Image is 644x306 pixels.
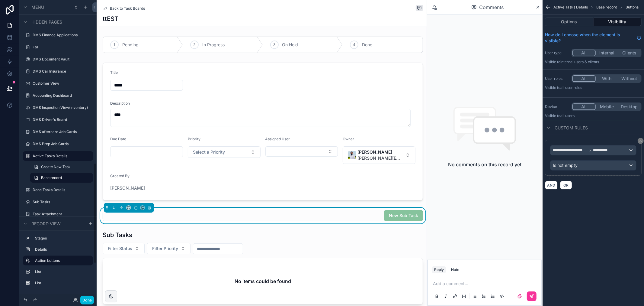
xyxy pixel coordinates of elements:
button: Options [545,18,594,26]
label: DMS Car Insurance [33,69,89,74]
p: Visible to [545,85,642,90]
p: Visible to [545,60,642,64]
label: User type [545,50,569,55]
label: Accounting Dashboard [33,93,89,98]
span: Buttons [626,5,639,10]
button: With [596,75,618,82]
button: Clients [618,50,641,56]
button: All [572,50,596,56]
label: Sub Tasks [33,200,89,204]
label: Device [545,104,569,109]
span: Is not empty [553,162,578,168]
button: All [572,75,596,82]
button: Note [449,266,462,273]
label: Action buttons [35,258,88,263]
label: Task Attachment [33,212,89,216]
button: Done [80,296,94,304]
button: Internal [596,50,618,56]
label: Active Tasks Details [33,154,89,158]
h1: ttEST [103,15,118,23]
a: Back to Task Boards [103,6,145,11]
p: Visible to [545,113,642,118]
a: How do I choose when the element is visible? [545,32,642,44]
button: Desktop [618,103,641,110]
label: Details [35,247,88,252]
span: Internal users & clients [560,60,599,64]
label: User roles [545,76,569,81]
label: DMS Driver's Board [33,117,89,122]
button: Reply [432,266,446,273]
label: F&I [33,45,89,50]
a: Create New Task [30,162,93,172]
button: Visibility [594,18,642,26]
span: Base record [596,5,617,10]
button: AND [545,181,558,190]
label: DMS Document Vault [33,57,89,62]
div: Note [451,267,459,272]
span: Base record [41,175,62,180]
span: OR [562,183,570,187]
h2: No comments on this record yet [448,161,521,168]
label: DMS Finance Applications [33,33,89,37]
span: Create New Task [41,164,71,169]
button: OR [560,181,572,190]
span: all users [560,113,575,118]
label: Customer View [33,81,89,86]
label: Done Tasks Details [33,187,89,192]
a: Base record [30,173,93,183]
span: Comments [479,4,504,11]
span: Active Tasks Details [553,5,588,10]
label: Stages [35,236,88,241]
label: DMS Inspection View(Inventory) [33,105,89,110]
span: All user roles [560,85,582,90]
span: Custom rules [555,125,588,131]
div: scrollable content [19,231,97,294]
span: Menu [31,4,44,10]
label: DMS Prep Job Cards [33,142,89,146]
label: DMS aftercare Job Cards [33,129,89,134]
label: List [35,269,88,274]
button: Mobile [596,103,618,110]
span: Record view [31,221,61,227]
button: Without [618,75,641,82]
label: List [35,281,88,285]
span: How do I choose when the element is visible? [545,32,634,44]
span: Hidden pages [31,19,62,25]
span: Back to Task Boards [110,6,145,11]
button: All [572,103,596,110]
button: Is not empty [550,160,636,171]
